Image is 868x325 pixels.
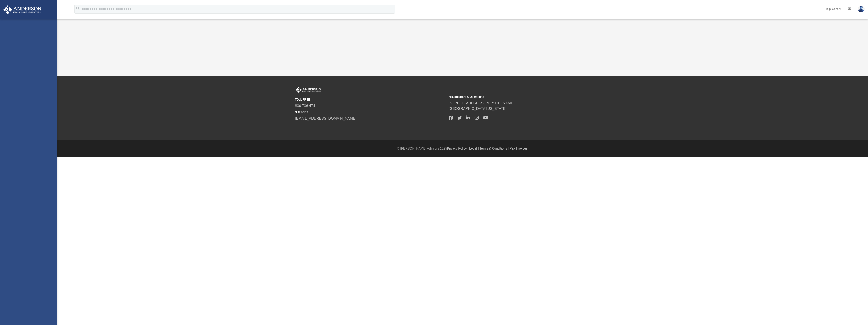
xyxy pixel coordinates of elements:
[480,147,509,150] a: Terms & Conditions |
[295,104,317,108] a: 800.706.4741
[61,6,66,12] i: menu
[449,107,507,110] a: [GEOGRAPHIC_DATA][US_STATE]
[2,5,43,14] img: Anderson Advisors Platinum Portal
[509,147,527,150] a: Pay Invoices
[449,101,514,105] a: [STREET_ADDRESS][PERSON_NAME]
[75,6,80,11] i: search
[449,95,599,99] small: Headquarters & Operations
[858,6,865,12] img: User Pic
[295,117,356,120] a: [EMAIL_ADDRESS][DOMAIN_NAME]
[295,98,446,102] small: TOLL FREE
[57,146,868,151] div: © [PERSON_NAME] Advisors 2025
[447,147,469,150] a: Privacy Policy |
[469,147,479,150] a: Legal |
[295,87,322,93] img: Anderson Advisors Platinum Portal
[61,9,66,12] a: menu
[295,110,446,114] small: SUPPORT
